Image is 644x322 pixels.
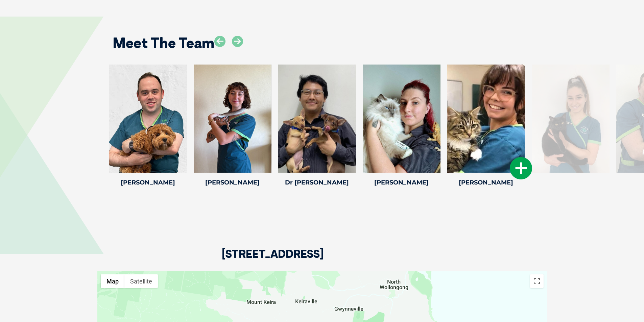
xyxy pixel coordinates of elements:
h2: Meet The Team [113,36,214,50]
button: Show satellite imagery [124,274,158,288]
button: Show street map [101,274,124,288]
h4: [PERSON_NAME] [363,179,440,185]
h4: Dr [PERSON_NAME] [278,179,356,185]
h4: [PERSON_NAME] [447,179,525,185]
h4: [PERSON_NAME] [194,179,271,185]
h4: [PERSON_NAME] [109,179,187,185]
h2: [STREET_ADDRESS] [222,248,324,271]
button: Toggle fullscreen view [530,274,544,288]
